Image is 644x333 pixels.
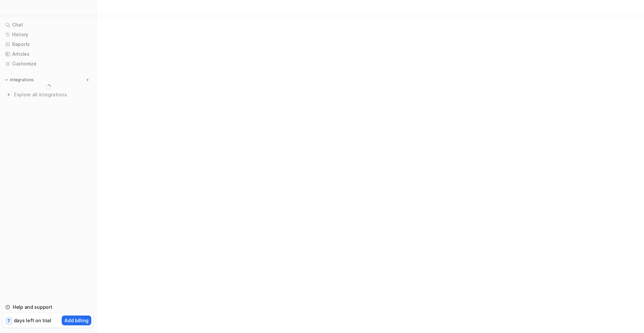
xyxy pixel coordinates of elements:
[62,316,91,325] button: Add billing
[3,49,94,59] a: Articles
[4,78,9,82] img: expand menu
[3,90,94,99] a: Explore all integrations
[14,317,51,324] p: days left on trial
[14,89,91,100] span: Explore all integrations
[3,59,94,68] a: Customize
[3,30,94,39] a: History
[5,91,12,98] img: explore all integrations
[3,20,94,30] a: Chat
[64,317,89,324] p: Add billing
[3,302,94,312] a: Help and support
[7,318,10,324] p: 7
[10,77,34,83] p: Integrations
[85,78,90,82] img: menu_add.svg
[3,40,94,49] a: Reports
[3,77,36,83] button: Integrations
